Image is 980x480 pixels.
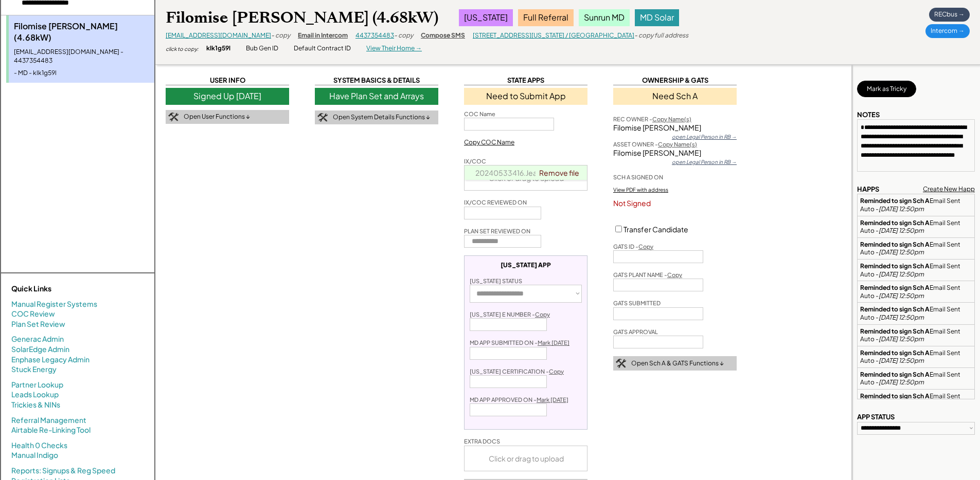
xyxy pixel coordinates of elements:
[11,364,57,375] a: Stuck Energy
[11,309,55,319] a: COC Review
[464,76,587,85] div: STATE APPS
[11,344,69,355] a: SolarEdge Admin
[860,392,930,400] strong: Reminded to sign Sch A
[634,31,688,40] div: - copy full address
[271,31,290,40] div: - copy
[860,371,930,378] strong: Reminded to sign Sch A
[537,396,568,403] u: Mark [DATE]
[613,76,737,85] div: OWNERSHIP & GATS
[470,367,564,375] div: [US_STATE] CERTIFICATION -
[166,31,271,39] a: [EMAIL_ADDRESS][DOMAIN_NAME]
[11,284,114,294] div: Quick Links
[394,31,413,40] div: - copy
[860,305,930,313] strong: Reminded to sign Sch A
[315,76,438,85] div: SYSTEM BASICS & DETAILS
[613,186,668,193] div: View PDF with address
[246,44,278,53] div: Bub Gen ID
[579,9,630,26] div: Sunrun MD
[206,44,230,53] div: klk1g59l
[658,141,697,147] u: Copy Name(s)
[613,299,661,307] div: GATS SUBMITTED
[475,168,577,177] a: 20240533416.Jean_COC.pdf
[860,219,930,227] strong: Reminded to sign Sch A
[470,396,568,403] div: MD APP APPROVED ON -
[14,69,149,78] div: - MD - klk1g59l
[421,31,465,40] div: Compose SMS
[860,327,972,343] div: Email Sent Auto -
[294,44,351,53] div: Default Contract ID
[538,339,569,346] u: Mark [DATE]
[536,165,583,180] a: Remove file
[333,113,430,122] div: Open System Details Functions ↓
[860,371,972,386] div: Email Sent Auto -
[470,310,550,318] div: [US_STATE] E NUMBER -
[184,113,250,121] div: Open User Functions ↓
[667,271,682,278] u: Copy
[623,225,688,234] label: Transfer Candidate
[613,148,737,158] div: Filomise [PERSON_NAME]
[11,299,97,309] a: Manual Register Systems
[315,88,438,104] div: Have Plan Set and Arrays
[11,334,64,344] a: Generac Admin
[860,241,972,256] div: Email Sent Auto -
[11,319,65,329] a: Plan Set Review
[613,328,658,336] div: GATS APPROVAL
[11,380,63,390] a: Partner Lookup
[860,262,972,278] div: Email Sent Auto -
[879,292,924,300] em: [DATE] 12:50pm
[11,390,59,400] a: Leads Lookup
[11,355,90,365] a: Enphase Legacy Admin
[14,48,149,65] div: [EMAIL_ADDRESS][DOMAIN_NAME] - 4437354483
[879,270,924,278] em: [DATE] 12:50pm
[355,31,394,39] a: 4437354483
[860,197,930,205] strong: Reminded to sign Sch A
[11,440,67,451] a: Health 0 Checks
[11,415,86,426] a: Referral Management
[11,425,91,435] a: Airtable Re-Linking Tool
[166,88,289,104] div: Signed Up [DATE]
[535,311,550,318] u: Copy
[857,110,880,119] div: NOTES
[11,466,115,476] a: Reports: Signups & Reg Speed
[672,158,737,165] div: open Legal Person in RB →
[613,271,682,279] div: GATS PLANT NAME -
[613,115,691,123] div: REC OWNER -
[857,412,895,421] div: APP STATUS
[464,110,495,118] div: COC Name
[470,277,522,285] div: [US_STATE] STATUS
[860,219,972,235] div: Email Sent Auto -
[652,116,691,122] u: Copy Name(s)
[501,261,551,269] div: [US_STATE] APP
[613,198,737,209] div: Not Signed
[672,133,737,140] div: open Legal Person in RB →
[168,113,179,122] img: tool-icon.png
[860,284,972,300] div: Email Sent Auto -
[879,313,924,321] em: [DATE] 12:50pm
[613,243,653,250] div: GATS ID -
[923,185,975,194] div: Create New Happ
[879,227,924,234] em: [DATE] 12:50pm
[11,400,60,410] a: Trickies & NINs
[616,359,626,368] img: tool-icon.png
[635,9,679,26] div: MD Solar
[464,138,514,147] div: Copy COC Name
[860,392,972,408] div: Email Sent Auto -
[166,45,199,52] div: click to copy:
[879,205,924,213] em: [DATE] 12:50pm
[638,243,653,250] u: Copy
[166,8,438,28] div: Filomise [PERSON_NAME] (4.68kW)
[613,123,737,133] div: Filomise [PERSON_NAME]
[11,450,58,460] a: Manual Indigo
[860,197,972,213] div: Email Sent Auto -
[166,76,289,85] div: USER INFO
[631,359,724,368] div: Open Sch A & GATS Functions ↓
[470,339,569,346] div: MD APP SUBMITTED ON -
[464,437,500,445] div: EXTRA DOCS
[925,24,970,38] div: Intercom →
[464,198,527,206] div: IX/COC REVIEWED ON
[860,305,972,321] div: Email Sent Auto -
[857,184,879,194] div: HAPPS
[473,31,634,39] a: [STREET_ADDRESS][US_STATE] / [GEOGRAPHIC_DATA]
[14,21,149,44] div: Filomise [PERSON_NAME] (4.68kW)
